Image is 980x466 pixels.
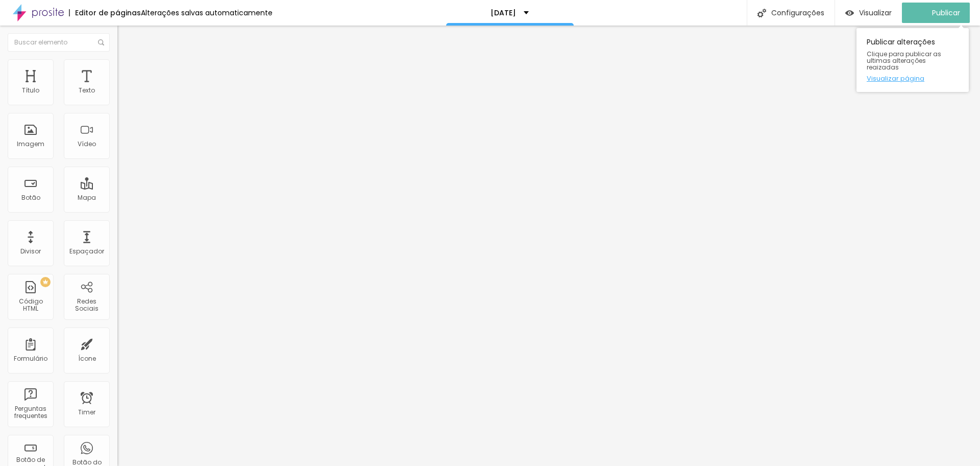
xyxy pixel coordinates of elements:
[79,87,95,94] div: Texto
[66,298,107,313] div: Redes Sociais
[859,9,892,17] span: Visualizar
[491,9,516,16] p: [DATE]
[98,39,104,45] img: Icone
[14,355,47,362] div: Formulário
[69,248,104,255] div: Espaçador
[69,9,141,16] div: Editor de páginas
[78,194,96,201] div: Mapa
[757,9,766,17] img: Icone
[902,3,970,23] button: Publicar
[20,248,41,255] div: Divisor
[17,141,44,148] div: Imagem
[10,298,51,313] div: Código HTML
[845,9,854,17] img: view-1.svg
[867,51,959,71] span: Clique para publicar as ultimas alterações reaizadas
[22,87,39,94] div: Título
[78,355,96,362] div: Ícone
[78,141,96,148] div: Vídeo
[117,26,980,466] iframe: Editor
[78,409,95,416] div: Timer
[21,194,40,201] div: Botão
[141,9,273,16] div: Alterações salvas automaticamente
[856,28,969,92] div: Publicar alterações
[867,75,959,82] a: Visualizar página
[8,33,110,52] input: Buscar elemento
[835,3,902,23] button: Visualizar
[932,9,960,17] span: Publicar
[10,405,51,420] div: Perguntas frequentes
